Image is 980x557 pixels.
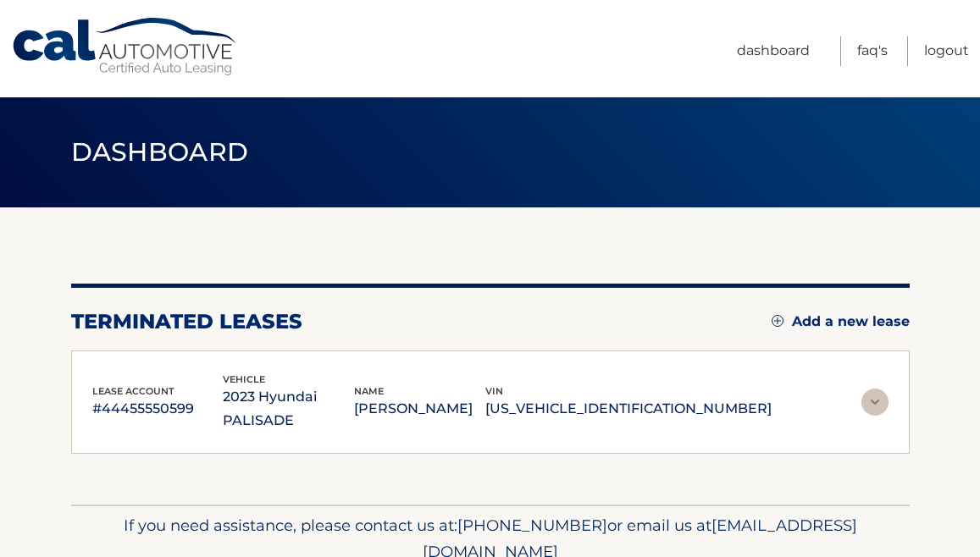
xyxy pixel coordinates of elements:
[71,309,302,334] h2: terminated leases
[92,385,174,397] span: lease account
[485,397,772,421] p: [US_VEHICLE_IDENTIFICATION_NUMBER]
[772,313,910,330] a: Add a new lease
[737,36,810,66] a: Dashboard
[354,385,384,397] span: name
[861,389,889,416] img: accordion-rest.svg
[354,397,485,421] p: [PERSON_NAME]
[71,136,249,168] span: Dashboard
[223,385,354,433] p: 2023 Hyundai PALISADE
[772,315,783,327] img: add.svg
[457,516,607,535] span: [PHONE_NUMBER]
[223,373,265,385] span: vehicle
[11,17,240,77] a: Cal Automotive
[485,385,503,397] span: vin
[857,36,888,66] a: FAQ's
[92,397,224,421] p: #44455550599
[924,36,969,66] a: Logout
